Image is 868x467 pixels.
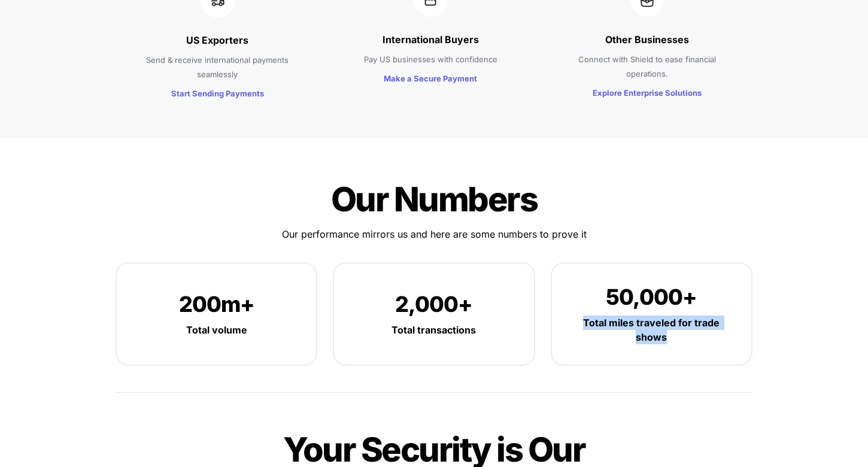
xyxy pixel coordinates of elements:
span: Send & receive international payments seamlessly [146,55,291,79]
strong: Total miles traveled for trade shows [583,317,722,343]
span: 50,000+ [606,284,697,310]
strong: International Buyers [383,34,479,46]
span: 200m+ [179,291,254,317]
a: Start Sending Payments [171,87,264,99]
span: Connect with Shield to ease financial operations. [578,54,718,78]
a: Make a Secure Payment [384,72,477,84]
strong: US Exporters [186,34,248,46]
strong: Explore Enterprise Solutions [593,88,702,98]
span: Pay US businesses with confidence [364,54,497,64]
span: 2,000+ [395,291,472,317]
strong: Start Sending Payments [171,89,264,98]
a: Explore Enterprise Solutions [593,86,702,98]
span: Our performance mirrors us and here are some numbers to prove it [282,228,587,240]
strong: Other Businesses [605,34,689,46]
strong: Total transactions [391,324,476,336]
strong: Make a Secure Payment [384,74,477,83]
strong: Total volume [186,324,247,336]
span: Our Numbers [331,179,538,220]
